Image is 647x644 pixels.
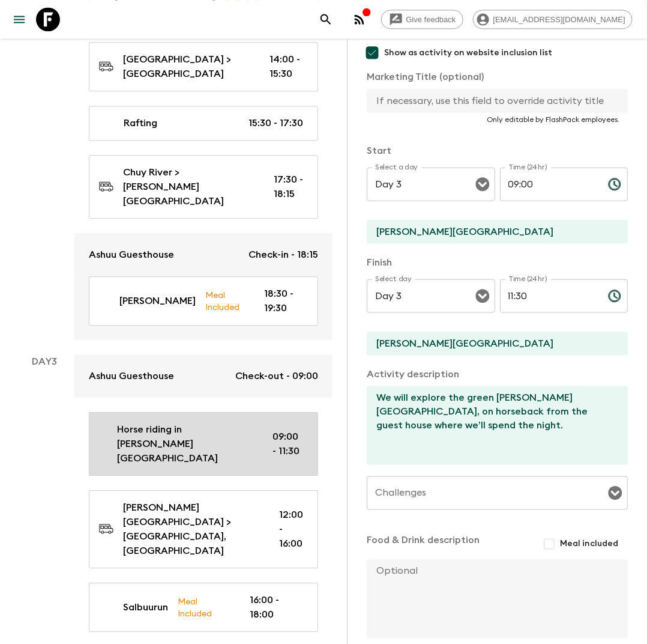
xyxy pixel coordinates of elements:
[473,10,633,29] div: [EMAIL_ADDRESS][DOMAIN_NAME]
[367,367,628,381] p: Activity description
[367,220,618,244] input: Start Location
[375,162,418,172] label: Select a day
[508,274,547,284] label: Time (24hr)
[500,168,598,201] input: hh:mm
[487,15,632,24] span: [EMAIL_ADDRESS][DOMAIN_NAME]
[367,386,618,465] textarea: We will explore the green [PERSON_NAME][GEOGRAPHIC_DATA], on horseback from the guest house where...
[89,490,318,568] a: [PERSON_NAME][GEOGRAPHIC_DATA] > [GEOGRAPHIC_DATA], [GEOGRAPHIC_DATA]12:00 - 16:00
[89,412,318,476] a: Horse riding in [PERSON_NAME][GEOGRAPHIC_DATA]09:00 - 11:30
[384,47,552,59] span: Show as activity on website inclusion list
[89,248,174,262] p: Ashuu Guesthouse
[124,116,157,130] p: Rafting
[314,7,338,31] button: search adventures
[89,369,174,383] p: Ashuu Guesthouse
[123,52,250,81] p: [GEOGRAPHIC_DATA] > [GEOGRAPHIC_DATA]
[375,274,412,284] label: Select day
[123,600,168,615] p: Salbuurun
[250,593,303,622] p: 16:00 - 18:00
[367,533,480,555] p: Food & Drink description
[248,116,303,130] p: 15:30 - 17:30
[248,248,318,262] p: Check-in - 18:15
[500,279,598,313] input: hh:mm
[375,115,619,124] p: Only editable by FlashPack employees.
[367,144,628,158] p: Start
[74,233,333,276] a: Ashuu GuesthouseCheck-in - 18:15
[178,595,231,620] p: Meal Included
[367,70,628,84] p: Marketing Title (optional)
[400,15,463,24] span: Give feedback
[367,255,628,270] p: Finish
[89,106,318,141] a: Rafting15:30 - 17:30
[235,369,318,383] p: Check-out - 09:00
[560,538,618,550] span: Meal included
[14,354,74,369] p: Day 3
[603,284,627,308] button: Choose time, selected time is 11:30 AM
[123,165,254,208] p: Chuy River > [PERSON_NAME][GEOGRAPHIC_DATA]
[381,10,463,29] a: Give feedback
[272,430,303,458] p: 09:00 - 11:30
[117,422,253,466] p: Horse riding in [PERSON_NAME][GEOGRAPHIC_DATA]
[89,583,318,632] a: SalbuurunMeal Included16:00 - 18:00
[205,288,245,314] p: Meal Included
[367,332,618,356] input: End Location (leave blank if same as Start)
[7,7,31,31] button: menu
[89,276,318,326] a: [PERSON_NAME]Meal Included18:30 - 19:30
[274,172,303,201] p: 17:30 - 18:15
[279,508,303,551] p: 12:00 - 16:00
[474,176,491,193] button: Open
[123,500,260,558] p: [PERSON_NAME][GEOGRAPHIC_DATA] > [GEOGRAPHIC_DATA], [GEOGRAPHIC_DATA]
[508,162,547,172] label: Time (24hr)
[607,485,624,502] button: Open
[474,288,491,305] button: Open
[264,287,303,315] p: 18:30 - 19:30
[74,354,333,398] a: Ashuu GuesthouseCheck-out - 09:00
[269,52,303,81] p: 14:00 - 15:30
[367,89,618,113] input: If necessary, use this field to override activity title
[119,294,196,308] p: [PERSON_NAME]
[603,172,627,196] button: Choose time, selected time is 9:00 AM
[89,155,318,219] a: Chuy River > [PERSON_NAME][GEOGRAPHIC_DATA]17:30 - 18:15
[89,42,318,91] a: [GEOGRAPHIC_DATA] > [GEOGRAPHIC_DATA]14:00 - 15:30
